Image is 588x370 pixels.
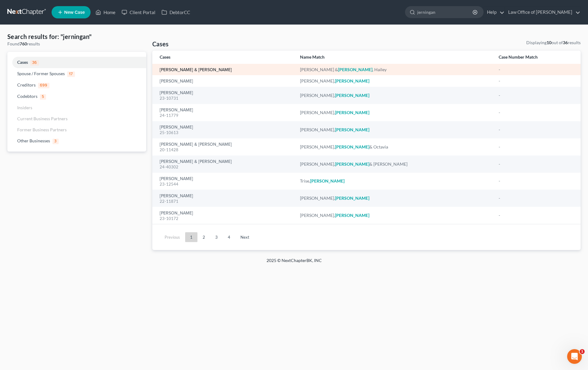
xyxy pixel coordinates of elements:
[300,195,489,201] div: [PERSON_NAME],
[160,79,193,83] a: [PERSON_NAME]
[38,83,49,88] span: 699
[499,92,573,98] div: -
[7,91,146,102] a: Codebtors5
[17,94,37,99] span: Codebtors
[160,113,290,118] div: 24-11779
[158,7,193,18] a: DebtorCC
[505,7,580,18] a: Law Office of [PERSON_NAME]
[499,178,573,184] div: -
[526,40,581,46] div: Displaying out of results
[160,216,290,222] div: 23-10172
[563,40,568,45] strong: 36
[499,127,573,133] div: -
[295,51,494,64] th: Name Match
[484,7,504,18] a: Help
[92,7,119,18] a: Home
[17,127,67,132] span: Former Business Partners
[160,198,290,204] div: 22-11871
[7,32,146,41] h4: Search results for: "jerningan"
[567,349,582,364] iframe: Intercom live chat
[160,130,290,136] div: 25-10613
[335,213,369,218] em: [PERSON_NAME]
[64,10,85,15] span: New Case
[335,93,369,98] em: [PERSON_NAME]
[335,195,369,201] em: [PERSON_NAME]
[499,195,573,201] div: -
[17,138,50,143] span: Other Businesses
[160,142,232,147] a: [PERSON_NAME] & [PERSON_NAME]
[310,178,345,183] em: [PERSON_NAME]
[160,125,193,129] a: [PERSON_NAME]
[160,177,193,181] a: [PERSON_NAME]
[210,232,223,242] a: 3
[17,105,32,110] span: Insiders
[335,78,369,83] em: [PERSON_NAME]
[300,212,489,218] div: [PERSON_NAME],
[185,232,197,242] a: 1
[20,41,27,46] strong: 760
[7,135,146,147] a: Other Businesses3
[160,194,193,198] a: [PERSON_NAME]
[67,71,75,77] span: 17
[17,82,36,87] span: Creditors
[7,102,146,113] a: Insiders
[40,94,46,100] span: 5
[300,78,489,84] div: [PERSON_NAME],
[119,257,469,268] div: 2025 © NextChapterBK, INC
[499,144,573,150] div: -
[7,79,146,91] a: Creditors699
[152,40,169,48] h4: Cases
[417,6,473,18] input: Search by name...
[335,110,369,115] em: [PERSON_NAME]
[300,67,489,73] div: [PERSON_NAME] & , Hailey
[160,164,290,170] div: 24-40302
[499,212,573,218] div: -
[300,161,489,167] div: [PERSON_NAME], & [PERSON_NAME]
[236,232,254,242] a: Next
[160,160,232,164] a: [PERSON_NAME] & [PERSON_NAME]
[160,108,193,112] a: [PERSON_NAME]
[499,78,573,84] div: -
[499,161,573,167] div: -
[338,67,372,72] em: [PERSON_NAME]
[160,68,232,72] a: [PERSON_NAME] & [PERSON_NAME]
[499,110,573,116] div: -
[30,60,39,66] span: 36
[17,60,28,65] span: Cases
[499,67,573,73] div: -
[223,232,235,242] a: 4
[300,92,489,98] div: [PERSON_NAME],
[300,110,489,116] div: [PERSON_NAME],
[547,40,551,45] strong: 10
[7,41,146,47] div: Found results
[160,181,290,187] div: 23-12544
[152,51,295,64] th: Cases
[160,147,290,153] div: 20-11428
[335,144,369,149] em: [PERSON_NAME]
[53,139,59,144] span: 3
[494,51,581,64] th: Case Number Match
[198,232,210,242] a: 2
[160,211,193,215] a: [PERSON_NAME]
[7,113,146,124] a: Current Business Partners
[160,91,193,95] a: [PERSON_NAME]
[7,68,146,79] a: Spouse / Former Spouses17
[335,161,369,167] em: [PERSON_NAME]
[17,116,68,121] span: Current Business Partners
[335,127,369,132] em: [PERSON_NAME]
[7,57,146,68] a: Cases36
[300,144,489,150] div: [PERSON_NAME], & Octavia
[160,95,290,101] div: 23-10731
[119,7,158,18] a: Client Portal
[300,127,489,133] div: [PERSON_NAME],
[580,349,585,354] span: 1
[17,71,65,76] span: Spouse / Former Spouses
[300,178,489,184] div: Trise,
[7,124,146,135] a: Former Business Partners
